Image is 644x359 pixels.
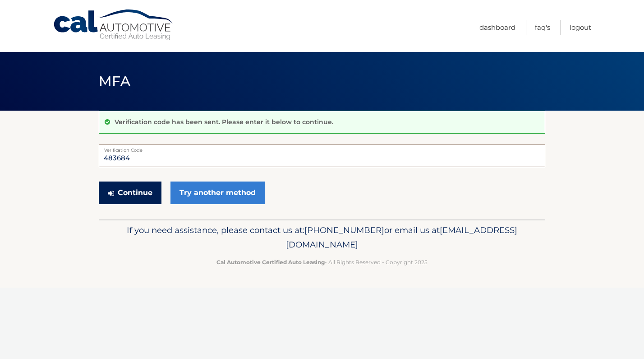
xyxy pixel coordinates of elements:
[286,225,517,250] span: [EMAIL_ADDRESS][DOMAIN_NAME]
[535,20,550,35] a: FAQ's
[99,182,161,204] button: Continue
[99,145,545,167] input: Verification Code
[99,73,130,89] span: MFA
[570,20,591,35] a: Logout
[479,20,515,35] a: Dashboard
[115,118,333,126] p: Verification code has been sent. Please enter it below to continue.
[216,259,325,266] strong: Cal Automotive Certified Auto Leasing
[105,257,539,267] p: - All Rights Reserved - Copyright 2025
[304,225,384,235] span: [PHONE_NUMBER]
[105,223,539,252] p: If you need assistance, please contact us at: or email us at
[99,145,545,152] label: Verification Code
[53,9,175,41] a: Cal Automotive
[170,182,265,204] a: Try another method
